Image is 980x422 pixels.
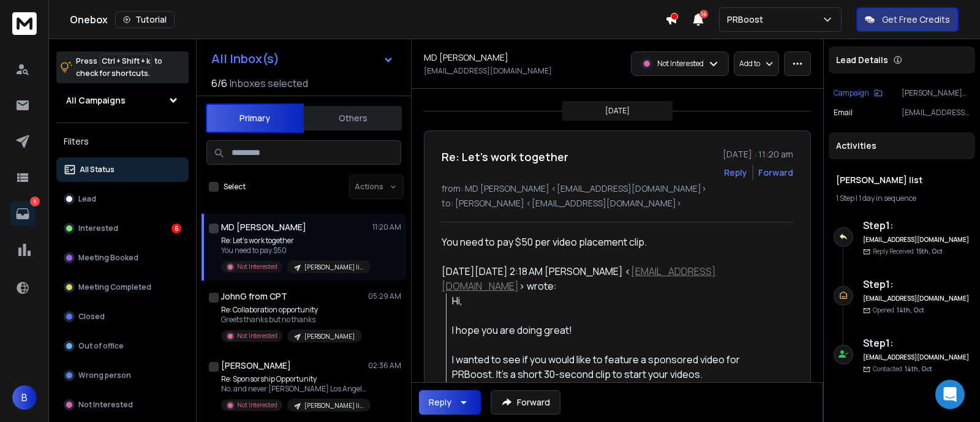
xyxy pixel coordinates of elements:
p: 6 [30,197,40,206]
h6: [EMAIL_ADDRESS][DOMAIN_NAME] [863,353,970,362]
span: 14th, Oct [897,306,924,314]
p: [DATE] : 11:20 am [723,148,793,160]
button: Interested6 [56,216,189,241]
p: [PERSON_NAME] [304,332,355,341]
button: B [12,385,37,410]
button: Get Free Credits [856,7,959,32]
div: Onebox [70,11,665,28]
h1: All Campaigns [66,94,126,107]
p: All Status [80,165,115,175]
div: Reply [429,396,451,409]
p: Re: Collaboration opportunity [221,305,362,315]
p: from: MD [PERSON_NAME] <[EMAIL_ADDRESS][DOMAIN_NAME]> [442,183,793,195]
p: Wrong person [78,371,131,380]
p: Contacted [873,364,932,374]
p: 11:20 AM [372,222,401,232]
h1: [PERSON_NAME] list [836,174,968,186]
p: PRBoost [727,13,768,26]
p: Not Interested [237,401,277,410]
button: Lead [56,187,189,211]
p: Campaign [834,88,869,98]
h1: Re: Let's work together [442,148,568,165]
h1: MD [PERSON_NAME] [424,51,508,64]
label: Select [224,182,246,192]
button: All Inbox(s) [202,47,404,71]
h3: Inboxes selected [230,76,308,91]
p: Lead Details [836,54,888,66]
a: 6 [10,202,35,226]
div: You need to pay $50 per video placement clip. [442,235,783,249]
h6: [EMAIL_ADDRESS][DOMAIN_NAME] [863,294,970,303]
button: Wrong person [56,363,189,388]
p: 05:29 AM [368,292,401,301]
h3: Filters [56,133,189,150]
p: Not Interested [237,331,277,341]
span: 15th, Oct [916,247,943,255]
button: Reply [419,390,481,415]
div: Forward [758,167,793,179]
p: to: [PERSON_NAME] <[EMAIL_ADDRESS][DOMAIN_NAME]> [442,197,793,209]
div: | [836,194,968,203]
span: 1 day in sequence [859,193,916,203]
h6: Step 1 : [863,277,970,292]
p: [PERSON_NAME] list [304,401,363,410]
button: Forward [491,390,560,415]
h6: Step 1 : [863,336,970,350]
button: Not Interested [56,393,189,417]
span: 1 Step [836,193,854,203]
h6: [EMAIL_ADDRESS][DOMAIN_NAME] [863,235,970,244]
p: [PERSON_NAME] list [304,263,363,272]
p: Meeting Booked [78,253,138,263]
p: Email [834,108,853,118]
p: Opened [873,306,924,315]
div: [DATE][DATE] 2:18 AM [PERSON_NAME] < > wrote: [442,264,783,293]
button: Others [304,105,402,132]
div: Activities [829,132,975,159]
p: [DATE] [605,106,630,116]
p: [EMAIL_ADDRESS][DOMAIN_NAME] [902,108,970,118]
span: 14 [699,10,708,18]
p: [EMAIL_ADDRESS][DOMAIN_NAME] [424,66,552,76]
p: Not Interested [78,400,133,410]
button: Out of office [56,334,189,358]
h6: Step 1 : [863,218,970,233]
span: Ctrl + Shift + k [100,54,152,68]
button: Reply [724,167,747,179]
button: Campaign [834,88,883,98]
button: Tutorial [115,11,175,28]
p: Lead [78,194,96,204]
p: Add to [739,59,760,69]
p: Out of office [78,341,124,351]
button: Meeting Booked [56,246,189,270]
h1: All Inbox(s) [211,53,279,65]
p: Not Interested [657,59,704,69]
h1: JohnG from CPT [221,290,287,303]
p: Re: Sponsorship Opportunity [221,374,368,384]
p: You need to pay $50 [221,246,368,255]
button: Primary [206,104,304,133]
button: Meeting Completed [56,275,189,300]
p: Meeting Completed [78,282,151,292]
p: Reply Received [873,247,943,256]
p: Get Free Credits [882,13,950,26]
p: Interested [78,224,118,233]
span: 14th, Oct [905,364,932,373]
h1: MD [PERSON_NAME] [221,221,306,233]
p: Press to check for shortcuts. [76,55,162,80]
button: All Status [56,157,189,182]
p: [PERSON_NAME] list [902,88,970,98]
span: 6 / 6 [211,76,227,91]
div: Open Intercom Messenger [935,380,965,409]
div: 6 [171,224,181,233]
button: All Campaigns [56,88,189,113]
p: Closed [78,312,105,322]
p: No, and never [PERSON_NAME] Los Angeles [PHONE_NUMBER] [DOMAIN_NAME] On [221,384,368,394]
p: Re: Let's work together [221,236,368,246]
p: 02:36 AM [368,361,401,371]
p: Not Interested [237,262,277,271]
p: Greets thanks but no thanks [221,315,362,325]
h1: [PERSON_NAME] [221,360,291,372]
